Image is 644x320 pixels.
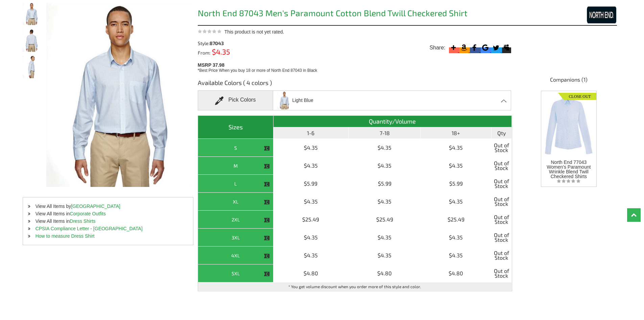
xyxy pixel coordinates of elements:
[273,139,349,157] td: $4.35
[491,43,500,52] svg: Twitter
[198,90,273,110] div: Pick Colors
[70,211,106,216] a: Corporate Outfits
[198,193,273,211] th: XL
[493,266,510,280] span: Out of Stock
[547,159,591,179] span: North End 77043 Women's Paramount Wrinkle Blend Twill Checkered Shirts
[198,29,221,34] img: This product is not yet rated.
[558,91,596,100] img: Closeout
[481,43,490,52] svg: Google Bookmark
[493,194,510,209] span: Out of Stock
[198,139,273,157] th: S
[210,40,224,46] span: 87043
[198,79,512,90] h3: Available Colors ( 4 colors )
[566,6,617,23] img: North End
[521,76,617,87] h4: Companions (1)
[421,211,492,229] td: $25.49
[273,175,349,193] td: $5.99
[349,229,421,247] td: $4.35
[198,264,273,282] th: 5XL
[421,157,492,175] td: $4.35
[493,176,510,191] span: Out of Stock
[421,247,492,264] td: $4.35
[421,139,492,157] td: $4.35
[421,264,492,282] td: $4.80
[198,9,512,19] h1: North End 87043 Men's Paramount Cotton Blend Twill Checkered Shirt
[273,229,349,247] td: $4.35
[198,175,273,193] th: L
[349,211,421,229] td: $25.49
[198,247,273,264] th: 4XL
[23,56,41,78] img: North End 87043 Men's Paramount Cotton Blend Twill Checkered Shirt
[493,212,510,227] span: Out of Stock
[264,217,270,223] img: This item is CLOSEOUT!
[264,253,270,259] img: This item is CLOSEOUT!
[273,193,349,211] td: $4.35
[459,43,469,52] svg: Amazon
[264,235,270,241] img: This item is CLOSEOUT!
[273,247,349,264] td: $4.35
[557,179,580,183] img: listing_empty_star.svg
[429,44,445,51] span: Share:
[224,29,284,35] span: This product is not yet rated.
[502,43,511,52] svg: Myspace
[273,211,349,229] td: $25.49
[493,248,510,262] span: Out of Stock
[23,210,193,217] li: View All Items in
[198,41,277,46] div: Style:
[627,208,641,222] a: Top
[23,217,193,225] li: View All Items in
[198,68,317,73] span: *Best Price When you buy 18 or more of North End 87043 in Black
[273,116,512,127] th: Quantity/Volume
[421,229,492,247] td: $4.35
[349,139,421,157] td: $4.35
[492,127,512,139] th: Qty
[421,175,492,193] td: $5.99
[23,3,41,25] img: North End 87043 Men's Paramount Cotton Blend Twill Checkered Shirt
[273,264,349,282] td: $4.80
[264,271,270,277] img: This item is CLOSEOUT!
[349,264,421,282] td: $4.80
[23,29,41,52] img: North End 87043 Men's Paramount Cotton Blend Twill Checkered Shirt
[273,157,349,175] td: $4.35
[493,230,510,244] span: Out of Stock
[70,218,95,224] a: Dress Shirts
[349,193,421,211] td: $4.35
[264,145,270,151] img: This item is CLOSEOUT!
[493,158,510,173] span: Out of Stock
[198,116,273,139] th: Sizes
[421,193,492,211] td: $4.35
[292,94,313,106] span: Light Blue
[273,127,349,139] th: 1-6
[493,141,510,155] span: Out of Stock
[198,61,515,73] div: MSRP 37.98
[349,157,421,175] td: $4.35
[264,199,270,205] img: This item is CLOSEOUT!
[421,127,492,139] th: 18+
[23,202,193,210] li: View All Items by
[35,226,143,231] a: CPSIA Compliance Letter - [GEOGRAPHIC_DATA]
[349,175,421,193] td: $5.99
[264,163,270,169] img: This item is CLOSEOUT!
[210,47,230,56] span: $4.35
[470,43,479,52] svg: Facebook
[543,91,594,179] a: Closeout North End 77043 Women's Paramount Wrinkle Blend Twill Checkered Shirts
[449,43,458,52] svg: More
[198,229,273,247] th: 3XL
[198,211,273,229] th: 2XL
[349,127,421,139] th: 7-18
[35,233,95,239] a: How to measure Dress Shirt
[198,282,512,291] td: * You get volume discount when you order more of this style and color.
[349,247,421,264] td: $4.35
[198,49,277,55] div: From:
[198,157,273,175] th: M
[264,181,270,187] img: This item is CLOSEOUT!
[277,91,291,109] img: north-end_87043_light-blue.jpg
[71,204,120,209] a: [GEOGRAPHIC_DATA]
